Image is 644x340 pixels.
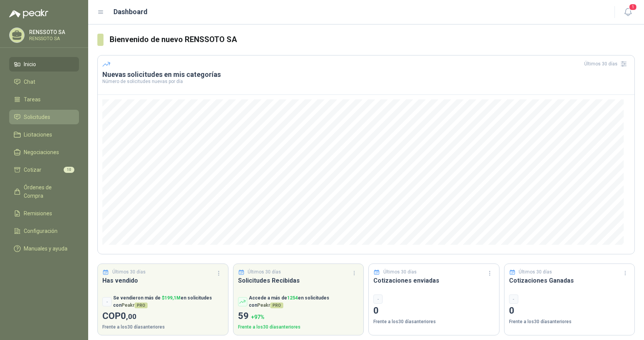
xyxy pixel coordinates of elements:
[110,34,635,46] h3: Bienvenido de nuevo RENSSOTO SA
[121,311,136,321] span: 0
[24,244,67,253] span: Manuales y ayuda
[509,304,630,318] p: 0
[24,183,72,200] span: Órdenes de Compra
[248,268,281,276] p: Últimos 30 días
[135,303,148,308] span: PRO
[584,58,630,70] div: Últimos 30 días
[238,276,359,285] h3: Solicitudes Recibidas
[9,180,79,203] a: Órdenes de Compra
[126,312,136,321] span: ,00
[24,130,52,139] span: Licitaciones
[373,304,495,318] p: 0
[621,5,635,19] button: 1
[373,276,495,285] h3: Cotizaciones enviadas
[373,318,495,325] p: Frente a los 30 días anteriores
[629,3,637,11] span: 1
[102,79,630,84] p: Número de solicitudes nuevas por día
[249,294,359,309] p: Accede a más de en solicitudes con
[9,241,79,256] a: Manuales y ayuda
[9,9,48,18] img: Logo peakr
[287,295,298,301] span: 1254
[9,57,79,72] a: Inicio
[24,148,59,156] span: Negociaciones
[112,268,146,276] p: Últimos 30 días
[9,75,79,89] a: Chat
[113,294,223,309] p: Se vendieron más de en solicitudes con
[373,294,383,304] div: -
[102,276,223,285] h3: Has vendido
[9,163,79,177] a: Cotizar10
[509,276,630,285] h3: Cotizaciones Ganadas
[270,303,283,308] span: PRO
[9,224,79,238] a: Configuración
[24,166,41,174] span: Cotizar
[9,127,79,142] a: Licitaciones
[519,268,552,276] p: Últimos 30 días
[64,167,74,173] span: 10
[383,268,417,276] p: Últimos 30 días
[24,209,52,218] span: Remisiones
[102,324,223,331] p: Frente a los 30 días anteriores
[162,295,181,301] span: $ 199,1M
[257,303,283,308] span: Peakr
[29,36,77,41] p: RENSSOTO SA
[251,314,264,320] span: + 97 %
[113,7,148,17] h1: Dashboard
[102,297,112,306] div: -
[509,318,630,325] p: Frente a los 30 días anteriores
[9,145,79,159] a: Negociaciones
[9,110,79,124] a: Solicitudes
[24,113,50,121] span: Solicitudes
[29,29,77,35] p: RENSSOTO SA
[24,95,41,104] span: Tareas
[24,227,58,235] span: Configuración
[509,294,518,304] div: -
[9,206,79,221] a: Remisiones
[238,324,359,331] p: Frente a los 30 días anteriores
[9,92,79,107] a: Tareas
[24,60,36,68] span: Inicio
[238,309,359,324] p: 59
[24,78,35,86] span: Chat
[122,303,148,308] span: Peakr
[102,70,630,79] h3: Nuevas solicitudes en mis categorías
[102,309,223,324] p: COP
